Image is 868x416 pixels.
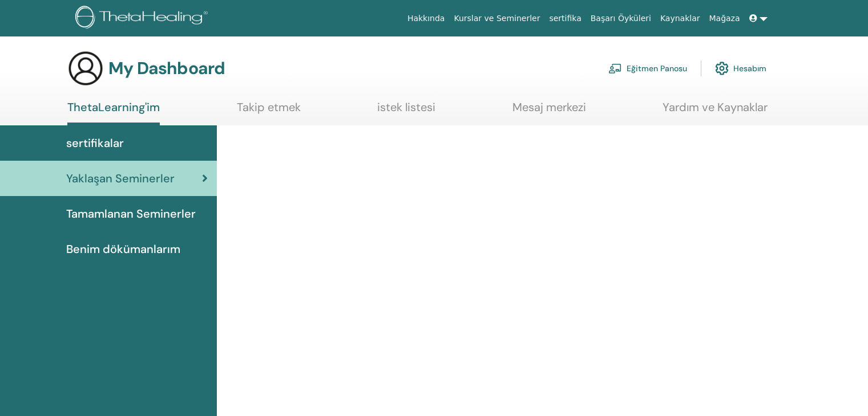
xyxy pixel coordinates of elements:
[663,100,768,123] a: Yardım ve Kaynaklar
[66,170,175,187] span: Yaklaşan Seminerler
[544,8,586,29] a: sertifika
[66,134,124,152] span: sertifikalar
[586,8,656,29] a: Başarı Öyküleri
[715,56,766,81] a: Hesabım
[512,100,586,123] a: Mesaj merkezi
[75,6,212,31] img: logo.png
[608,56,687,81] a: Eğitmen Panosu
[108,58,225,79] h3: My Dashboard
[67,50,104,87] img: generic-user-icon.jpg
[377,100,435,123] a: istek listesi
[66,240,180,258] span: Benim dökümanlarım
[237,100,301,123] a: Takip etmek
[66,205,196,222] span: Tamamlanan Seminerler
[449,8,544,29] a: Kurslar ve Seminerler
[656,8,705,29] a: Kaynaklar
[715,59,729,78] img: cog.svg
[608,63,622,74] img: chalkboard-teacher.svg
[403,8,450,29] a: Hakkında
[704,8,744,29] a: Mağaza
[67,100,160,125] a: ThetaLearning'im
